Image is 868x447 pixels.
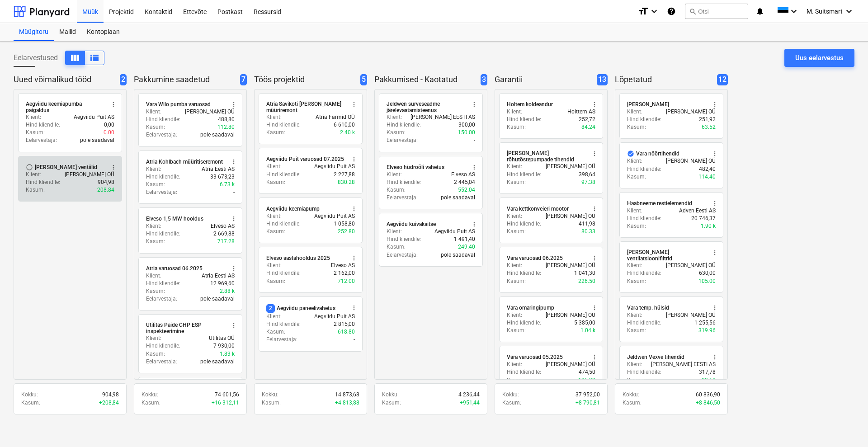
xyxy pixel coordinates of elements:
p: 251,92 [699,116,716,123]
p: + 8 790,81 [576,399,600,407]
p: Hind kliendile : [146,230,180,238]
p: - [474,136,475,144]
p: Klient : [146,334,161,342]
p: Kasum : [146,181,165,188]
p: Elveso AS [211,222,235,230]
p: 226.50 [578,278,595,285]
p: Klient : [627,311,642,319]
p: 411,98 [579,220,595,228]
p: Kasum : [266,278,285,285]
p: 2 162,00 [334,269,355,277]
span: 13 [597,74,608,85]
div: Elveso 1,5 MW hooldus [146,215,203,222]
p: Kasum : [146,238,165,245]
p: Kokku : [382,391,399,399]
div: Vara Wilo pumba varuosad [146,101,211,108]
span: more_vert [591,205,598,212]
p: Kasum : [146,123,165,131]
p: Kokku : [623,391,639,399]
div: Atria Savikoti [PERSON_NAME] müüriremont [266,101,345,113]
p: Eelarvestaja : [26,136,57,144]
p: Klient : [146,165,161,173]
p: Eelarvestaja : [387,136,418,144]
p: Hind kliendile : [507,171,541,179]
span: more_vert [350,101,358,108]
p: Klient : [507,361,522,368]
p: Klient : [387,171,402,179]
p: Klient : [507,262,522,269]
p: Kasum : [627,222,646,230]
p: 7 930,00 [213,342,235,350]
p: Eelarvestaja : [146,131,177,139]
p: [PERSON_NAME] OÜ [666,108,716,116]
p: Lõpetatud [615,74,713,85]
p: pole saadaval [200,358,235,366]
span: more_vert [711,353,718,361]
p: Hind kliendile : [627,269,661,277]
p: 20 746,37 [691,215,716,222]
p: 482,40 [699,165,716,173]
p: Eelarvestaja : [146,188,177,196]
p: Aegviidu Puit AS [74,113,114,121]
p: [PERSON_NAME] OÜ [666,262,716,269]
p: [PERSON_NAME] OÜ [65,171,114,179]
div: Utilitas Paide CHP ESP inspekteerimine [146,322,225,334]
button: Otsi [685,4,748,19]
p: Eelarvestaja : [266,336,297,343]
p: Hind kliendile : [387,235,421,243]
span: more_vert [350,155,358,163]
p: Kasum : [26,129,45,136]
p: Kasum : [387,186,406,194]
p: Aegviidu Puit AS [314,313,355,320]
i: Abikeskus [667,6,676,17]
p: Hind kliendile : [266,220,301,228]
span: Märgi tehtuks [26,164,33,171]
p: + 8 846,50 [696,399,720,407]
span: more_vert [591,304,598,311]
p: [PERSON_NAME] OÜ [546,163,595,170]
p: Eelarvestaja : [387,194,418,202]
p: + 4 813,88 [335,399,359,407]
p: 33 673,23 [210,173,235,181]
p: Kasum : [266,179,285,186]
p: Hind kliendile : [146,173,180,181]
p: 63.52 [702,123,716,131]
p: 1.04 k [580,327,595,334]
p: 398,64 [579,171,595,179]
span: 12 [717,74,728,85]
span: more_vert [230,215,237,222]
i: notifications [755,6,764,17]
p: Klient : [387,228,402,235]
p: Hind kliendile : [627,368,661,376]
div: Vara varuosad 06.2025 [507,254,563,262]
div: Atria Kohlbach müüritiseremont [146,158,223,165]
p: [PERSON_NAME] OÜ [666,157,716,165]
i: keyboard_arrow_down [649,6,660,17]
div: Uus eelarvestus [795,52,844,64]
p: Klient : [26,171,41,179]
p: Elveso AS [451,171,475,179]
p: Holttem AS [567,108,595,116]
p: 474,50 [579,368,595,376]
p: Klient : [507,108,522,116]
span: Kuva veergudena [89,52,100,63]
p: 2 445,04 [454,179,475,186]
p: Kasum : [623,399,642,407]
p: Elveso AS [331,262,355,269]
i: format_size [638,6,649,17]
span: more_vert [711,304,718,311]
p: Kasum : [627,123,646,131]
div: [PERSON_NAME] [627,101,669,108]
p: 74 601,56 [215,391,239,399]
div: Eelarvestused [14,51,104,65]
p: + 208,84 [99,399,119,407]
p: Klient : [26,113,41,121]
p: 904,98 [98,179,114,186]
p: [PERSON_NAME] OÜ [546,212,595,220]
p: 1 058,80 [334,220,355,228]
span: 7 [240,74,247,85]
p: Klient : [266,212,282,220]
p: Atria Eesti AS [202,165,235,173]
div: Elveso aastahooldus 2025 [266,254,330,262]
p: Klient : [146,222,161,230]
